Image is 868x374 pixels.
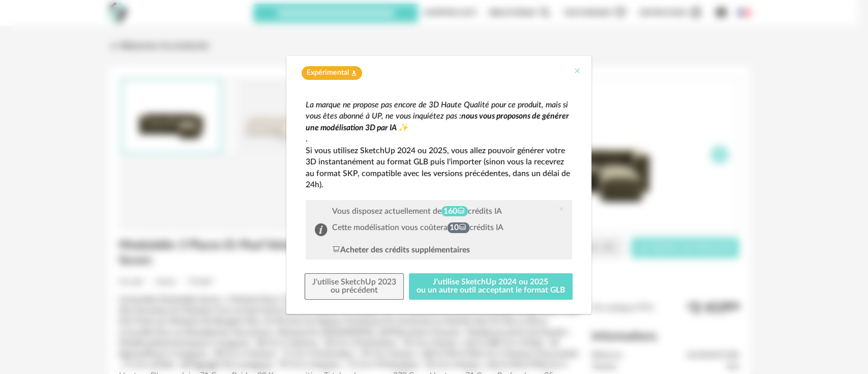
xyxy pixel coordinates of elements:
[307,68,349,78] span: Expérimental
[332,223,503,233] div: Cette modélisation vous coûtera crédits IA
[306,145,572,191] p: Si vous utilisez SketchUp 2024 ou 2025, vous allez pouvoir générer votre 3D instantanément au for...
[286,56,591,314] div: dialog
[306,101,568,121] em: La marque ne propose pas encore de 3D Haute Qualité pour ce produit, mais si vous êtes abonné à U...
[332,244,470,256] div: Acheter des crédits supplémentaires
[447,222,469,233] span: 10
[351,68,357,78] span: Flask icon
[409,273,573,300] button: J'utilise SketchUp 2024 ou 2025ou un autre outil acceptant le format GLB
[305,273,404,300] button: J'utilise SketchUp 2023ou précédent
[441,206,468,217] span: 160
[332,207,503,216] div: Vous disposez actuellement de crédits IA
[573,66,581,77] button: Close
[306,112,569,132] em: nous vous proposons de générer une modélisation 3D par IA ✨
[306,133,572,145] p: .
